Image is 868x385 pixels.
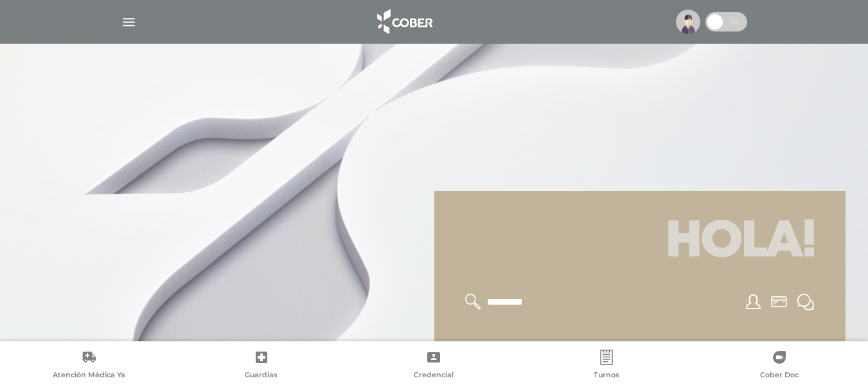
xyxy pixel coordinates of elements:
a: Cober Doc [693,350,865,382]
span: Turnos [594,370,619,382]
img: profile-placeholder.svg [676,10,700,34]
span: Guardias [245,370,278,382]
a: Atención Médica Ya [3,350,175,382]
a: Turnos [520,350,693,382]
a: Guardias [175,350,348,382]
h1: Hola! [450,206,830,278]
a: Credencial [348,350,520,382]
img: Cober_menu-lines-white.svg [121,14,137,30]
span: Atención Médica Ya [53,370,125,382]
img: logo_cober_home-white.png [370,6,438,37]
span: Cober Doc [760,370,799,382]
span: Credencial [414,370,454,382]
